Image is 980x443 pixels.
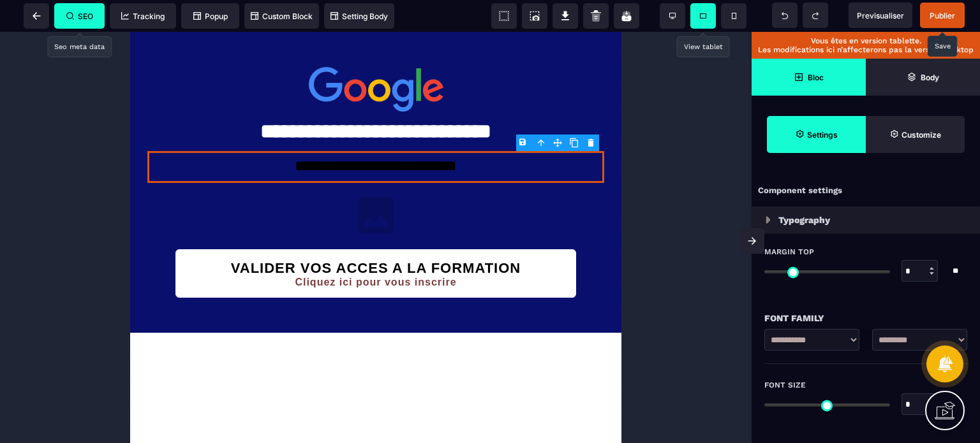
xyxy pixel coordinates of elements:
button: VALIDER VOS ACCES A LA FORMATIONCliquez ici pour vous inscrire [45,217,446,266]
span: Tracking [121,11,165,21]
span: Previsualiser [857,11,904,20]
span: Publier [930,11,955,20]
span: Open Style Manager [866,116,965,153]
span: Open Layer Manager [866,59,980,96]
span: Settings [767,116,866,153]
span: Setting Body [330,11,388,21]
span: SEO [66,11,93,21]
img: svg+xml;base64,PHN2ZyB4bWxucz0iaHR0cDovL3d3dy53My5vcmcvMjAwMC9zdmciIHdpZHRoPSIxMDAiIHZpZXdCb3g9Ij... [214,151,278,215]
span: Screenshot [522,3,547,29]
span: Preview [849,3,912,28]
span: Popup [193,11,228,21]
span: Custom Block [251,11,313,21]
p: Vous êtes en version tablette. [758,36,974,45]
span: Font Size [764,380,806,390]
img: aed87659fa2e940f29731e866ab46aab_Google.png [179,35,313,80]
span: Margin Top [764,247,814,257]
div: Font Family [764,310,967,326]
span: Open Blocks [752,59,866,96]
div: Component settings [752,178,980,203]
p: Les modifications ici n’affecterons pas la version desktop [758,45,974,54]
strong: Settings [807,130,838,140]
strong: Bloc [808,73,824,82]
p: Typography [778,212,830,228]
span: View components [491,3,517,29]
strong: Body [921,73,939,82]
strong: Customize [902,130,941,140]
